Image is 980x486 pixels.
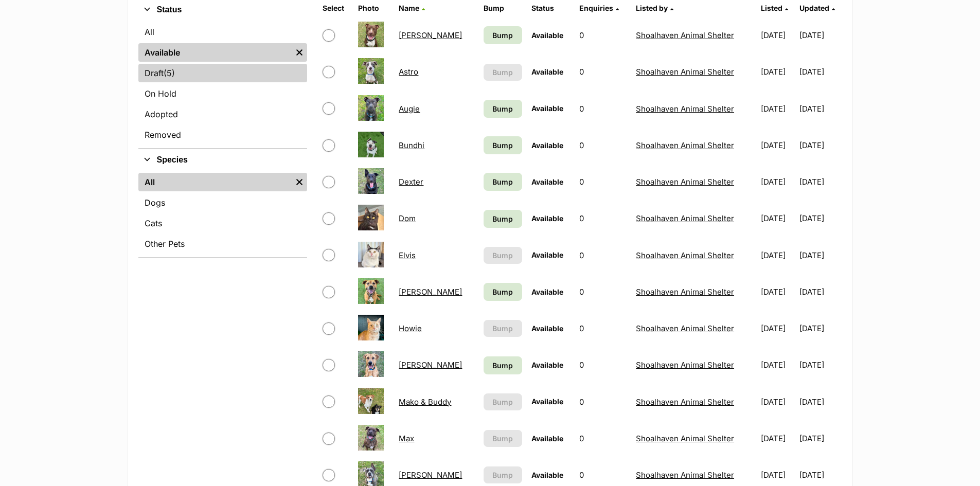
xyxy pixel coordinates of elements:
[757,91,798,127] td: [DATE]
[492,360,513,371] span: Bump
[138,105,307,123] a: Adopted
[399,470,462,480] a: [PERSON_NAME]
[399,177,423,187] a: Dexter
[492,30,513,41] span: Bump
[484,356,522,374] a: Bump
[399,4,419,12] span: Name
[531,177,563,186] span: Available
[636,470,734,480] a: Shoalhaven Animal Shelter
[138,171,307,257] div: Species
[799,201,841,236] td: [DATE]
[492,140,513,151] span: Bump
[484,210,522,228] a: Bump
[484,26,522,44] a: Bump
[636,287,734,297] a: Shoalhaven Animal Shelter
[484,173,522,191] a: Bump
[138,64,307,82] a: Draft
[138,214,307,232] a: Cats
[484,320,522,337] button: Bump
[492,103,513,114] span: Bump
[636,360,734,370] a: Shoalhaven Animal Shelter
[492,433,513,444] span: Bump
[531,214,563,223] span: Available
[799,128,841,163] td: [DATE]
[531,67,563,76] span: Available
[399,140,424,150] a: Bundhi
[636,434,734,443] a: Shoalhaven Animal Shelter
[799,54,841,89] td: [DATE]
[531,324,563,333] span: Available
[531,104,563,113] span: Available
[492,250,513,261] span: Bump
[636,213,734,223] a: Shoalhaven Animal Shelter
[292,43,307,62] a: Remove filter
[579,4,619,12] a: Enquiries
[492,323,513,334] span: Bump
[138,193,307,212] a: Dogs
[399,104,420,114] a: Augie
[575,311,631,346] td: 0
[757,17,798,53] td: [DATE]
[757,128,798,163] td: [DATE]
[531,287,563,296] span: Available
[799,384,841,420] td: [DATE]
[492,176,513,187] span: Bump
[484,430,522,447] button: Bump
[399,434,414,443] a: Max
[636,250,734,260] a: Shoalhaven Animal Shelter
[138,3,307,16] button: Status
[636,30,734,40] a: Shoalhaven Animal Shelter
[138,173,292,191] a: All
[531,397,563,406] span: Available
[164,67,175,79] span: (5)
[799,4,829,12] span: Updated
[636,397,734,407] a: Shoalhaven Animal Shelter
[575,238,631,273] td: 0
[399,30,462,40] a: [PERSON_NAME]
[799,347,841,383] td: [DATE]
[292,173,307,191] a: Remove filter
[636,177,734,187] a: Shoalhaven Animal Shelter
[761,4,788,12] a: Listed
[484,466,522,483] button: Bump
[799,421,841,456] td: [DATE]
[761,4,782,12] span: Listed
[799,311,841,346] td: [DATE]
[575,54,631,89] td: 0
[757,201,798,236] td: [DATE]
[484,393,522,410] button: Bump
[492,286,513,297] span: Bump
[492,213,513,224] span: Bump
[399,360,462,370] a: [PERSON_NAME]
[138,21,307,148] div: Status
[138,235,307,253] a: Other Pets
[575,128,631,163] td: 0
[399,4,425,12] a: Name
[799,238,841,273] td: [DATE]
[399,213,416,223] a: Dom
[799,17,841,53] td: [DATE]
[636,104,734,114] a: Shoalhaven Animal Shelter
[575,91,631,127] td: 0
[399,250,416,260] a: Elvis
[757,311,798,346] td: [DATE]
[799,91,841,127] td: [DATE]
[399,323,422,333] a: Howie
[399,287,462,297] a: [PERSON_NAME]
[575,274,631,310] td: 0
[399,397,451,407] a: Mako & Buddy
[757,54,798,89] td: [DATE]
[138,43,292,62] a: Available
[799,164,841,200] td: [DATE]
[484,247,522,264] button: Bump
[484,100,522,118] a: Bump
[138,84,307,103] a: On Hold
[757,384,798,420] td: [DATE]
[575,17,631,53] td: 0
[399,67,418,77] a: Astro
[531,471,563,479] span: Available
[636,140,734,150] a: Shoalhaven Animal Shelter
[575,347,631,383] td: 0
[636,67,734,77] a: Shoalhaven Animal Shelter
[138,153,307,167] button: Species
